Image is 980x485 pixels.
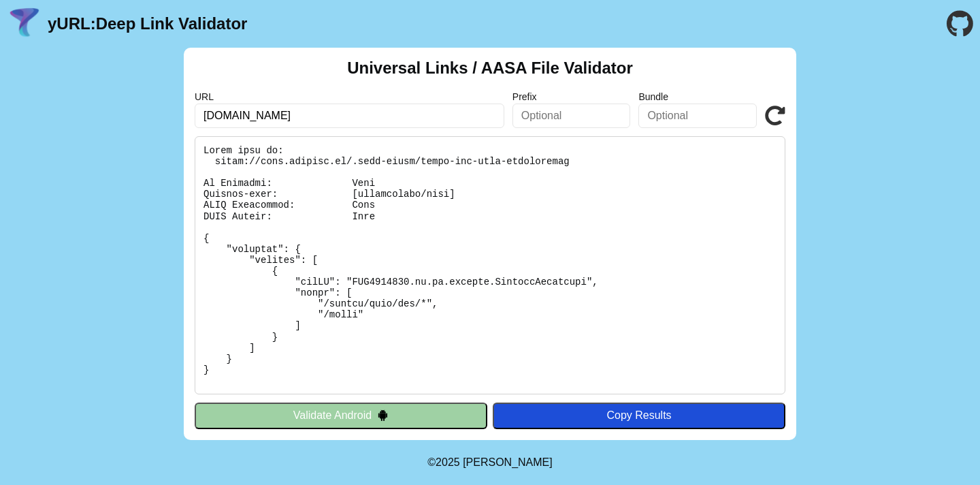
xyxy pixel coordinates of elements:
pre: Lorem ipsu do: sitam://cons.adipisc.el/.sedd-eiusm/tempo-inc-utla-etdoloremag Al Enimadmi: Veni Q... [195,136,785,394]
input: Optional [638,104,757,128]
input: Optional [512,104,631,128]
span: 2025 [436,456,460,468]
input: Required [195,104,504,128]
img: yURL Logo [7,6,42,42]
img: droidIcon.svg [377,409,389,421]
div: Copy Results [500,409,779,422]
label: URL [195,91,504,102]
a: yURL:Deep Link Validator [48,14,247,33]
label: Prefix [512,91,631,102]
footer: © [427,440,552,485]
button: Validate Android [195,403,487,428]
button: Copy Results [493,403,785,428]
label: Bundle [638,91,757,102]
a: Michael Ibragimchayev's Personal Site [463,456,553,468]
h2: Universal Links / AASA File Validator [347,59,633,78]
